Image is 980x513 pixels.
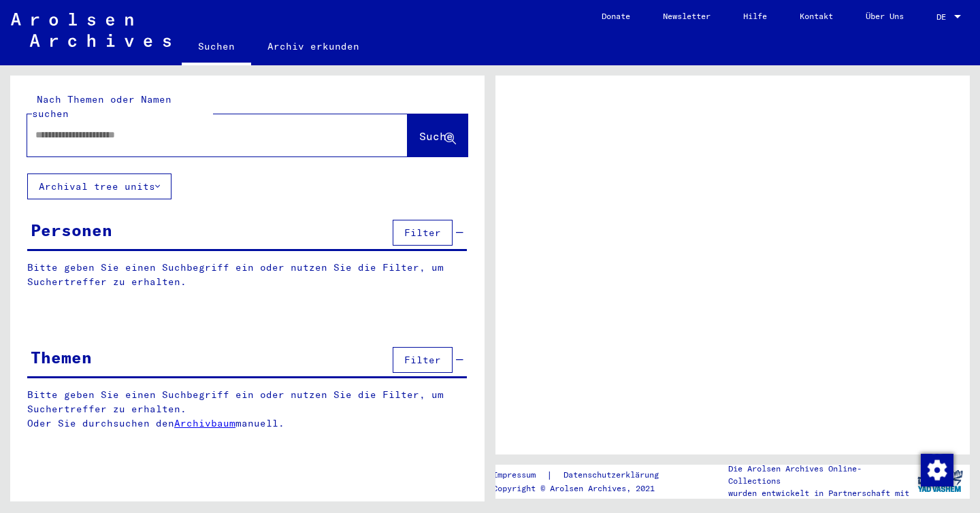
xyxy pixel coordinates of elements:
[32,93,171,120] mat-label: Nach Themen oder Namen suchen
[393,220,453,246] button: Filter
[419,129,453,143] span: Suche
[936,12,951,22] span: DE
[915,464,966,498] img: yv_logo.png
[27,388,468,431] p: Bitte geben Sie einen Suchbegriff ein oder nutzen Sie die Filter, um Suchertreffer zu erhalten. O...
[921,454,953,486] img: Zustimmung ändern
[728,487,911,499] p: wurden entwickelt in Partnerschaft mit
[553,468,675,482] a: Datenschutzerklärung
[393,347,453,373] button: Filter
[920,453,953,486] div: Zustimmung ändern
[174,417,235,429] a: Archivbaum
[27,173,171,199] button: Archival tree units
[728,463,911,487] p: Die Arolsen Archives Online-Collections
[31,345,92,369] div: Themen
[493,468,546,482] a: Impressum
[11,13,171,47] img: Arolsen_neg.svg
[408,114,468,156] button: Suche
[27,261,467,289] p: Bitte geben Sie einen Suchbegriff ein oder nutzen Sie die Filter, um Suchertreffer zu erhalten.
[404,354,441,366] span: Filter
[493,482,675,495] p: Copyright © Arolsen Archives, 2021
[251,30,376,63] a: Archiv erkunden
[493,468,675,482] div: |
[31,218,112,242] div: Personen
[404,227,441,239] span: Filter
[182,30,251,65] a: Suchen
